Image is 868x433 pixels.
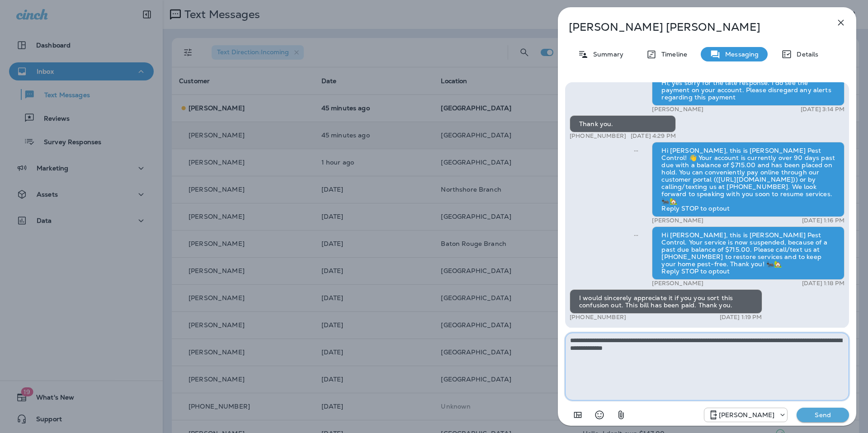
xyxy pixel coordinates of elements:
span: Sent [634,231,638,239]
p: Send [804,411,842,419]
p: [DATE] 4:29 PM [631,132,676,140]
div: Hi [PERSON_NAME], this is [PERSON_NAME] Pest Control. Your service is now suspended, because of a... [652,226,844,280]
p: [PERSON_NAME] [PERSON_NAME] [569,21,816,33]
div: +1 (504) 576-9603 [704,409,788,420]
p: [DATE] 1:19 PM [720,314,762,321]
span: Sent [634,146,638,154]
p: Summary [589,51,623,58]
button: Select an emoji [590,406,609,424]
p: [DATE] 1:16 PM [802,217,844,224]
button: Add in a premade template [569,406,587,424]
p: [PERSON_NAME] [719,411,775,419]
p: [PHONE_NUMBER] [570,132,626,140]
p: [PERSON_NAME] [652,280,703,287]
p: Details [792,51,818,58]
p: [PERSON_NAME] [652,217,703,224]
div: Thank you. [570,115,676,132]
p: [PERSON_NAME] [652,106,703,113]
div: Hi [PERSON_NAME], this is [PERSON_NAME] Pest Control! 👋 Your account is currently over 90 days pa... [652,142,844,217]
div: I would sincerely appreciate it if you you sort this confusion out. This bill has been paid. Than... [570,289,762,314]
div: Hi, yes sorry for the late response. I do see the payment on your account. Please disregard any a... [652,74,844,106]
p: [DATE] 3:14 PM [801,106,844,113]
p: Timeline [657,51,687,58]
button: Send [797,408,849,422]
p: [PHONE_NUMBER] [570,314,626,321]
p: [DATE] 1:18 PM [802,280,844,287]
p: Messaging [721,51,759,58]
